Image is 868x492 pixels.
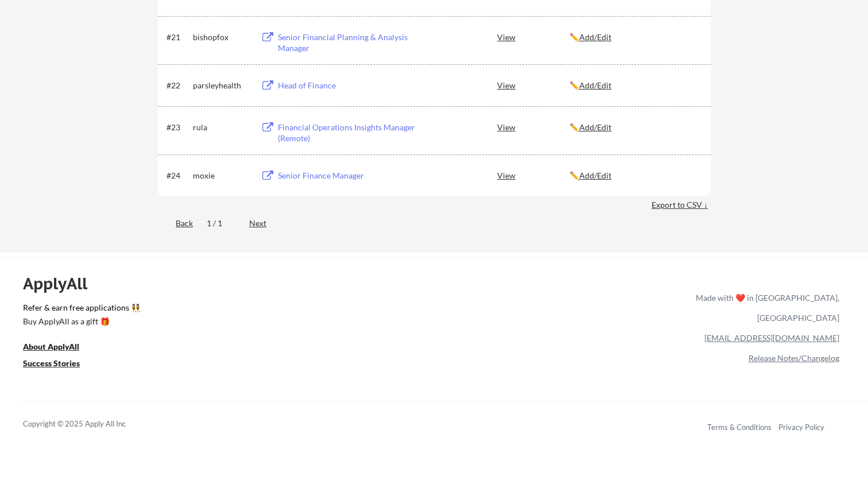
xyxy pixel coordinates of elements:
div: #22 [166,80,189,91]
div: View [497,117,569,137]
div: ✏️ [569,122,700,133]
div: Senior Financial Planning & Analysis Manager [278,32,420,54]
u: Add/Edit [579,80,611,90]
div: Buy ApplyAll as a gift 🎁 [23,317,138,326]
div: Copyright © 2025 Apply All Inc [23,419,155,430]
a: Release Notes/Changelog [749,353,839,363]
div: Head of Finance [278,80,420,91]
div: View [497,75,569,95]
div: View [497,165,569,185]
div: ✏️ [569,170,700,181]
div: ✏️ [569,80,700,91]
div: moxie [193,170,250,181]
u: Add/Edit [579,122,611,132]
div: Export to CSV ↓ [652,199,711,211]
u: Add/Edit [579,32,611,42]
div: View [497,26,569,47]
a: Refer & earn free applications 👯‍♀️ [23,304,456,316]
a: Privacy Policy [778,423,824,432]
u: Success Stories [23,358,80,368]
a: [EMAIL_ADDRESS][DOMAIN_NAME] [704,333,839,343]
div: #21 [166,32,189,43]
div: parsleyhealth [193,80,250,91]
div: #24 [166,170,189,181]
u: About ApplyAll [23,342,79,351]
u: Add/Edit [579,171,611,180]
div: ✏️ [569,32,700,43]
div: Financial Operations Insights Manager (Remote) [278,122,420,144]
a: Buy ApplyAll as a gift 🎁 [23,316,138,330]
a: Success Stories [23,358,95,372]
div: ApplyAll [23,274,100,293]
a: Terms & Conditions [707,423,772,432]
div: rula [193,122,250,133]
div: Back [158,218,193,229]
div: Made with ❤️ in [GEOGRAPHIC_DATA], [GEOGRAPHIC_DATA] [691,288,839,328]
div: Next [249,218,280,229]
div: bishopfox [193,32,250,43]
a: About ApplyAll [23,341,95,355]
div: #23 [166,122,189,133]
div: Senior Finance Manager [278,170,420,181]
div: 1 / 1 [207,218,235,229]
